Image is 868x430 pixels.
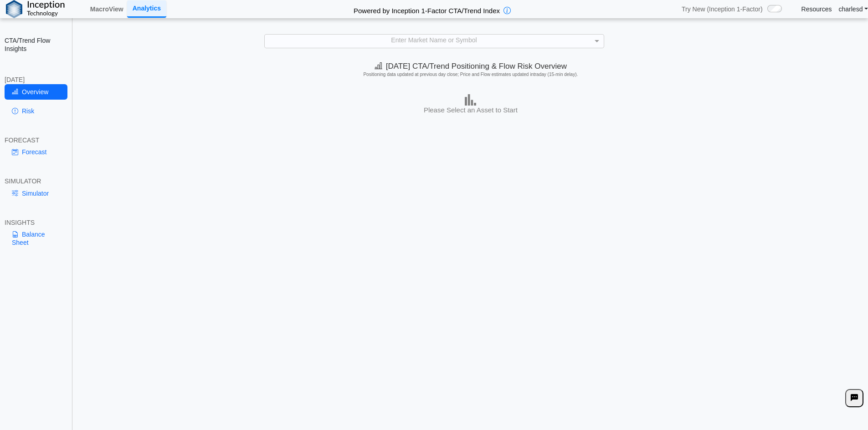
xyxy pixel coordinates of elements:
[375,62,567,71] span: [DATE] CTA/Trend Positioning & Flow Risk Overview
[682,5,763,13] span: Try New (Inception 1-Factor)
[5,144,67,160] a: Forecast
[801,5,832,13] a: Resources
[5,186,67,201] a: Simulator
[76,106,866,115] h3: Please Select an Asset to Start
[5,36,67,53] h2: CTA/Trend Flow Insights
[77,72,864,77] h5: Positioning data updated at previous day close; Price and Flow estimates updated intraday (15-min...
[5,218,67,227] div: INSIGHTS
[350,3,503,15] h2: Powered by Inception 1-Factor CTA/Trend Index
[5,227,67,250] a: Balance Sheet
[839,5,868,13] a: charlesd
[5,84,67,100] a: Overview
[465,94,476,106] img: bar-chart.png
[127,0,166,17] a: Analytics
[5,103,67,119] a: Risk
[5,177,67,185] div: SIMULATOR
[87,1,127,17] a: MacroView
[265,35,604,47] div: Enter Market Name or Symbol
[5,76,67,84] div: [DATE]
[5,136,67,144] div: FORECAST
